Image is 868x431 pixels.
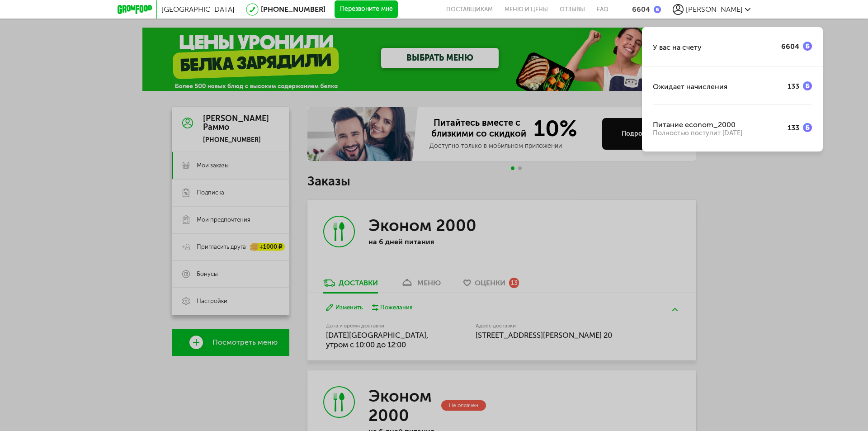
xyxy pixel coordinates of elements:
div: У вас на счету [653,43,702,52]
div: Питание econom_2000 [653,120,742,137]
div: 6604 [781,42,799,51]
span: Полностью поступит [DATE] [653,129,742,137]
img: bonus_b.cdccf46.png [803,123,812,132]
a: [PHONE_NUMBER] [261,5,325,14]
img: bonus_b.cdccf46.png [654,6,661,13]
div: 133 [788,123,799,132]
img: bonus_b.cdccf46.png [803,42,812,51]
div: 6604 [632,5,650,14]
img: bonus_b.cdccf46.png [803,81,812,90]
div: 133 [788,82,799,90]
span: [GEOGRAPHIC_DATA] [161,5,235,14]
button: Перезвоните мне [335,0,398,19]
span: [PERSON_NAME] [686,5,743,14]
div: Ожидает начисления [653,82,727,91]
